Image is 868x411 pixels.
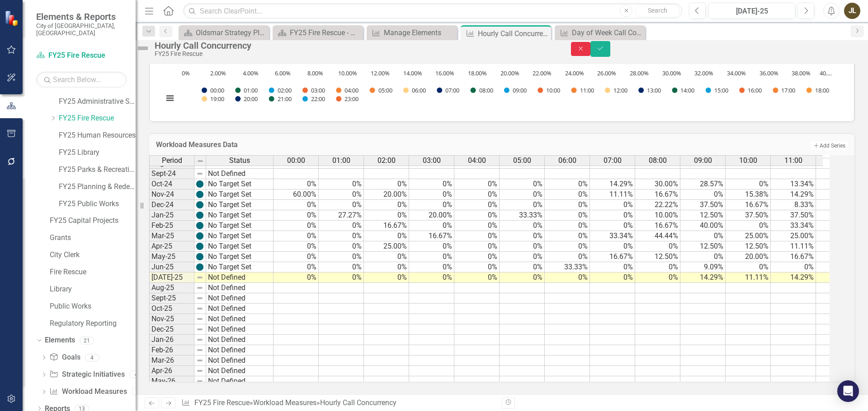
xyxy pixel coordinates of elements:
a: FY25 Planning & Redevelopment [59,182,136,192]
td: 0% [635,241,680,252]
td: 0% [500,231,545,241]
td: Not Defined [206,345,274,356]
button: Show 03:00 [302,86,326,94]
td: 13.34% [771,179,816,189]
td: 0% [319,200,364,210]
td: 0% [274,179,319,189]
button: Show 05:00 [370,86,393,94]
a: Grants [50,233,136,243]
span: Elements & Reports [36,11,127,22]
td: 0% [409,221,454,231]
td: 37.50% [680,200,726,210]
img: 8DAGhfEEPCf229AAAAAElFTkSuQmCC [196,367,203,374]
td: 0% [274,241,319,252]
td: 0% [319,272,364,283]
td: 0% [500,179,545,189]
td: 0% [364,252,409,262]
td: 0% [409,252,454,262]
img: ClearPoint Strategy [5,10,20,26]
button: Show 20:00 [235,95,259,103]
img: 8DAGhfEEPCf229AAAAAElFTkSuQmCC [196,357,203,364]
td: 12.50% [816,200,861,210]
button: Show 12:00 [605,86,628,94]
td: 16.67% [635,221,680,231]
td: 12.50% [635,252,680,262]
span: Search [648,7,667,14]
td: 20.00% [409,210,454,221]
a: FY25 Fire Rescue [194,398,250,407]
img: 8DAGhfEEPCf229AAAAAElFTkSuQmCC [196,336,203,343]
a: FY25 Fire Rescue [59,113,136,124]
td: 16.67% [771,252,816,262]
input: Search ClearPoint... [183,3,682,19]
text: 40.… [820,69,832,77]
td: 16.67% [364,221,409,231]
td: 25.00% [364,241,409,252]
div: Hourly Call Concurrency [478,28,549,39]
td: Not Defined [206,293,274,304]
td: 0% [454,262,500,272]
td: 0% [319,252,364,262]
td: 11.11% [590,189,635,200]
img: 8DAGhfEEPCf229AAAAAElFTkSuQmCC [196,378,203,385]
td: 0% [726,262,771,272]
button: Show 16:00 [739,86,763,94]
button: Show 04:00 [336,86,359,94]
a: Strategic Initiatives [49,369,124,380]
td: Feb-25 [149,221,194,231]
button: View chart menu, Chart [164,92,176,105]
td: 15.38% [726,189,771,200]
td: 0% [590,262,635,272]
td: Nov-25 [149,314,194,324]
td: Oct-24 [149,179,194,189]
td: 36.37% [816,179,861,189]
td: 0% [500,241,545,252]
td: 22.22% [635,200,680,210]
span: 06:00 [558,157,576,165]
td: 37.50% [726,210,771,221]
a: Goals [49,352,80,363]
div: JL [844,3,860,19]
td: Not Defined [206,324,274,335]
td: Not Defined [206,169,274,179]
td: 9.09% [680,262,726,272]
td: 0% [454,221,500,231]
div: Open Intercom Messenger [837,380,859,402]
div: Day of Week Call Concurrency [572,27,643,38]
td: 33.33% [545,262,590,272]
td: Mar-26 [149,356,194,366]
td: No Target Set [206,200,274,210]
td: 0% [409,241,454,252]
button: Show 23:00 [336,95,359,103]
a: Manage Elements [369,27,455,38]
img: Not Defined [136,41,150,55]
div: FY25 Fire Rescue [155,51,553,57]
td: 0% [590,210,635,221]
text: 4.00% [243,69,259,77]
span: 03:00 [423,157,441,165]
td: 0% [454,272,500,283]
span: 01:00 [332,157,350,165]
td: 0% [500,262,545,272]
img: 8DAGhfEEPCf229AAAAAElFTkSuQmCC [197,157,204,165]
td: No Target Set [206,210,274,221]
td: Apr-26 [149,366,194,376]
text: 0% [182,69,190,77]
td: 0% [590,200,635,210]
td: 0% [635,262,680,272]
td: 0% [500,221,545,231]
td: 0% [500,252,545,262]
td: 0% [454,189,500,200]
td: 0% [726,221,771,231]
td: 0% [590,241,635,252]
button: Show 22:00 [302,95,326,103]
div: Oldsmar Strategy Plan [196,27,267,38]
td: No Target Set [206,179,274,189]
a: FY25 Fire Rescue [36,51,127,61]
text: 30.00% [662,69,681,77]
td: 20.00% [726,252,771,262]
button: Show 08:00 [471,86,494,94]
td: 0% [319,179,364,189]
td: 0% [274,231,319,241]
td: Not Defined [206,314,274,324]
